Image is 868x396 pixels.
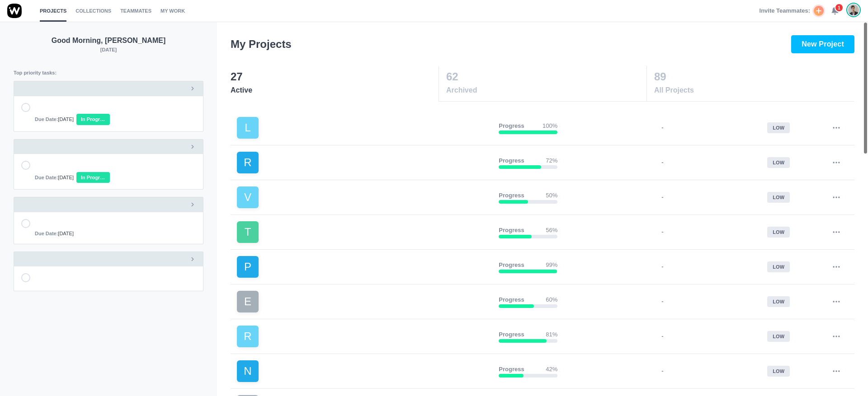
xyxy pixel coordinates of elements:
[835,3,844,12] span: 1
[237,117,259,139] div: L
[661,332,663,341] p: -
[35,174,74,182] span: [DATE]
[499,156,524,165] p: Progress
[767,122,790,134] div: low
[661,297,663,306] p: -
[499,261,524,270] p: Progress
[542,121,557,130] p: 100%
[237,256,259,278] div: P
[231,85,438,96] span: Active
[237,360,491,382] a: N
[661,193,663,202] p: -
[767,331,790,342] div: low
[767,296,790,307] div: low
[35,116,58,122] strong: Due Date:
[237,221,259,243] div: T
[237,326,491,347] a: R
[76,172,110,183] span: In Progress
[546,191,557,200] p: 50%
[661,123,663,132] p: -
[661,262,663,271] p: -
[237,221,491,243] a: T
[546,156,557,165] p: 72%
[14,35,203,46] p: Good Morning, [PERSON_NAME]
[35,175,58,180] strong: Due Date:
[446,69,646,85] p: 62
[546,261,557,270] p: 99%
[661,367,663,376] p: -
[231,36,292,52] h3: My Projects
[237,186,491,208] a: V
[546,330,557,339] p: 81%
[499,226,524,235] p: Progress
[499,330,524,339] p: Progress
[499,121,524,130] p: Progress
[7,4,22,18] img: winio
[35,116,74,123] span: [DATE]
[446,85,646,96] span: Archived
[767,227,790,238] div: low
[654,69,854,85] p: 89
[237,291,491,312] a: E
[661,228,663,237] p: -
[237,117,491,139] a: L
[35,230,74,238] span: [DATE]
[767,157,790,168] div: low
[759,6,810,15] span: Invite Teammates:
[35,231,58,236] strong: Due Date:
[654,85,854,96] span: All Projects
[546,365,557,374] p: 42%
[767,192,790,203] div: low
[237,256,491,278] a: P
[237,186,259,208] div: V
[546,295,557,304] p: 60%
[14,69,203,77] p: Top priority tasks:
[237,152,259,173] div: R
[76,114,110,125] span: In Progress
[499,365,524,374] p: Progress
[499,191,524,200] p: Progress
[546,226,557,235] p: 56%
[661,158,663,167] p: -
[231,69,438,85] p: 27
[237,152,491,173] a: R
[791,35,854,53] button: New Project
[237,326,259,347] div: R
[767,261,790,273] div: low
[237,360,259,382] div: N
[848,4,859,16] img: Pedro Lopes
[237,291,259,312] div: E
[14,46,203,54] p: [DATE]
[767,366,790,377] div: low
[499,295,524,304] p: Progress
